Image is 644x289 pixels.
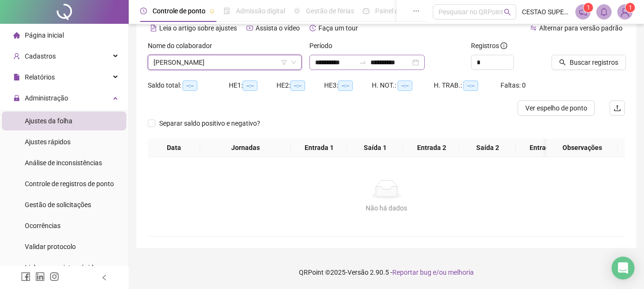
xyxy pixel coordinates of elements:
[153,7,205,15] span: Controle de ponto
[518,100,595,116] button: Ver espelho de ponto
[243,80,257,91] span: --:--
[625,3,635,12] sup: Atualize o seu contato no menu Meus Dados
[375,7,412,15] span: Painel do DP
[25,222,61,229] span: Ocorrências
[21,272,31,281] span: facebook
[13,32,20,39] span: home
[413,8,419,14] span: ellipsis
[583,3,593,12] sup: 1
[236,7,285,15] span: Admissão digital
[525,103,587,113] span: Ver espelho de ponto
[570,57,618,68] span: Buscar registros
[150,25,157,31] span: file-text
[539,24,623,32] span: Alternar para versão padrão
[522,7,570,17] span: CESTAO SUPERMERCADOS
[246,25,253,31] span: youtube
[159,24,237,32] span: Leia o artigo sobre ajustes
[25,52,56,60] span: Cadastros
[148,40,218,51] label: Nome do colaborador
[101,274,108,281] span: left
[35,272,45,281] span: linkedin
[324,80,372,91] div: HE 3:
[347,139,403,157] th: Saída 1
[318,24,358,32] span: Faça um tour
[25,117,72,125] span: Ajustes da folha
[25,138,71,146] span: Ajustes rápidos
[372,80,434,91] div: H. NOT.:
[13,53,20,60] span: user-add
[579,8,587,16] span: notification
[530,25,537,31] span: swap
[629,4,632,11] span: 1
[501,42,507,49] span: info-circle
[25,243,76,250] span: Validar protocolo
[504,9,511,16] span: search
[613,104,621,112] span: upload
[612,257,634,279] div: Open Intercom Messenger
[25,201,91,209] span: Gestão de solicitações
[153,55,296,70] span: THUAN CERQUEIRA DOS SANTOS
[129,256,644,289] footer: QRPoint © 2025 - 2.90.5 -
[559,59,566,66] span: search
[363,8,369,14] span: dashboard
[306,7,354,15] span: Gestão de férias
[13,74,20,80] span: file
[587,4,590,11] span: 1
[140,8,147,14] span: clock-circle
[294,8,300,14] span: sun
[471,40,507,51] span: Registros
[229,80,276,91] div: HE 1:
[403,139,460,157] th: Entrada 2
[13,95,20,101] span: lock
[501,81,526,89] span: Faltas: 0
[148,80,229,91] div: Saldo total:
[256,24,300,32] span: Assista o vídeo
[281,60,287,65] span: filter
[25,159,102,167] span: Análise de inconsistências
[463,80,478,91] span: --:--
[359,59,367,66] span: swap-right
[309,25,316,31] span: history
[291,139,347,157] th: Entrada 1
[359,59,367,66] span: to
[516,139,572,157] th: Entrada 3
[600,8,608,16] span: bell
[434,80,501,91] div: H. TRAB.:
[224,8,230,14] span: file-done
[25,264,97,271] span: Link para registro rápido
[348,269,368,276] span: Versão
[200,139,291,157] th: Jornadas
[618,5,632,19] img: 84849
[148,139,200,157] th: Data
[25,73,55,81] span: Relatórios
[155,118,264,129] span: Separar saldo positivo e negativo?
[25,180,114,188] span: Controle de registros de ponto
[25,94,68,102] span: Administração
[25,31,64,39] span: Página inicial
[550,142,614,153] span: Observações
[276,80,324,91] div: HE 2:
[546,139,618,157] th: Observações
[290,80,305,91] span: --:--
[183,80,197,91] span: --:--
[209,9,215,14] span: pushpin
[392,269,474,276] span: Reportar bug e/ou melhoria
[159,203,613,213] div: Não há dados
[552,55,626,70] button: Buscar registros
[460,139,516,157] th: Saída 2
[309,40,338,51] label: Período
[50,272,59,281] span: instagram
[398,80,412,91] span: --:--
[338,80,353,91] span: --:--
